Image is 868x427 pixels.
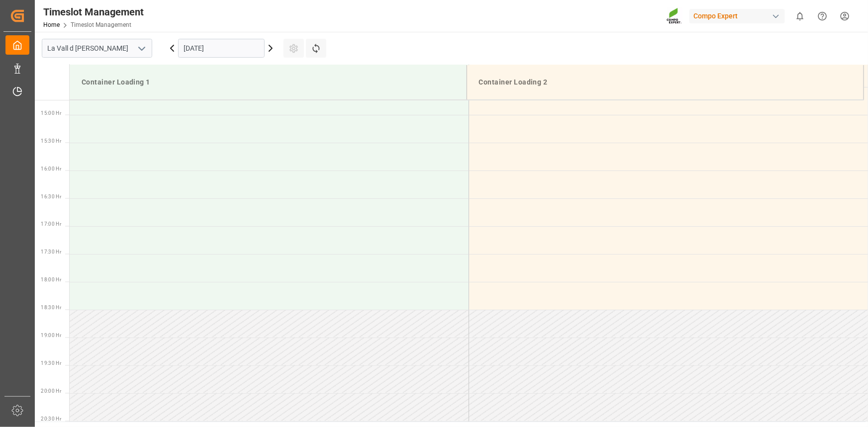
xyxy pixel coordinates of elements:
[41,194,61,199] span: 16:30 Hr
[667,7,682,25] img: Screenshot%202023-09-29%20at%2010.02.21.png_1712312052.png
[43,4,144,19] div: Timeslot Management
[789,5,811,27] button: show 0 new notifications
[78,73,459,91] div: Container Loading 1
[41,166,61,171] span: 16:00 Hr
[41,333,61,339] span: 19:00 Hr
[42,39,152,58] input: Type to search/select
[178,39,265,58] input: DD.MM.YYYY
[41,361,61,366] span: 19:30 Hr
[41,138,61,144] span: 15:30 Hr
[41,222,61,227] span: 17:00 Hr
[41,417,61,422] span: 20:30 Hr
[134,41,149,56] button: open menu
[689,9,785,23] div: Compo Expert
[41,277,61,283] span: 18:00 Hr
[41,305,61,311] span: 18:30 Hr
[689,6,789,25] button: Compo Expert
[41,110,61,116] span: 15:00 Hr
[43,21,60,28] a: Home
[41,250,61,255] span: 17:30 Hr
[811,5,834,27] button: Help Center
[41,389,61,394] span: 20:00 Hr
[475,73,856,91] div: Container Loading 2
